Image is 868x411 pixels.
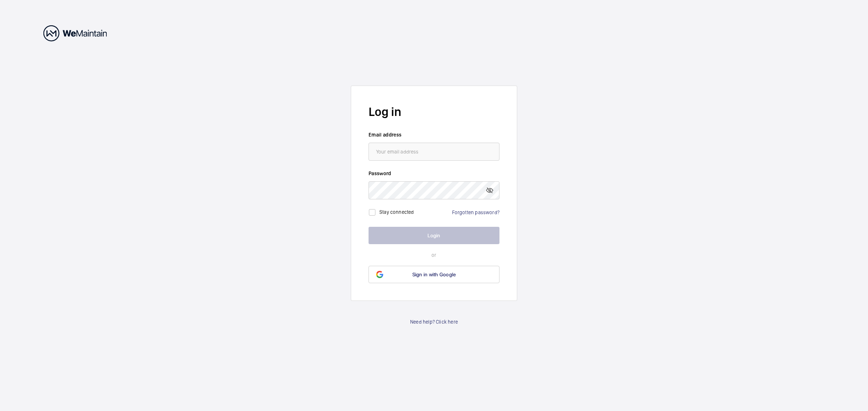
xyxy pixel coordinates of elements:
h2: Log in [369,103,499,120]
label: Email address [369,131,499,138]
span: Sign in with Google [412,272,456,277]
a: Forgotten password? [452,209,499,215]
a: Need help? Click here [410,318,458,325]
label: Stay connected [379,209,414,215]
label: Password [369,170,499,177]
button: Login [369,227,499,244]
input: Your email address [369,143,499,161]
p: or [369,251,499,259]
